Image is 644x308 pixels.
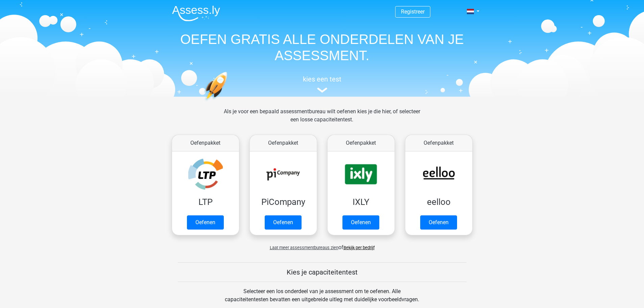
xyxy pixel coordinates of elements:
[172,5,220,21] img: Assessly
[343,245,375,250] a: Bekijk per bedrijf
[270,245,338,250] span: Laat meer assessmentbureaus zien
[401,8,425,15] a: Registreer
[204,72,254,133] img: oefenen
[167,238,478,252] div: of
[420,215,457,230] a: Oefenen
[218,108,426,132] div: Als je voor een bepaald assessmentbureau wilt oefenen kies je die hier, of selecteer een losse ca...
[178,268,467,276] h5: Kies je capaciteitentest
[342,215,379,230] a: Oefenen
[167,75,478,83] h5: kies een test
[187,215,224,230] a: Oefenen
[265,215,302,230] a: Oefenen
[317,88,327,93] img: assessment
[167,75,478,93] a: kies een test
[167,31,478,64] h1: OEFEN GRATIS ALLE ONDERDELEN VAN JE ASSESSMENT.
